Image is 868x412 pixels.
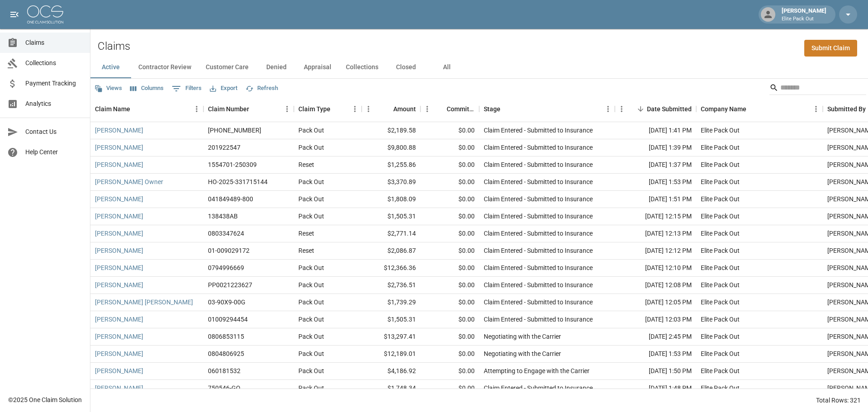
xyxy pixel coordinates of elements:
div: [DATE] 12:13 PM [615,225,696,242]
button: Views [92,81,124,95]
div: [DATE] 1:39 PM [615,139,696,156]
div: Elite Pack Out [701,349,740,358]
div: 0806853115 [208,332,244,341]
a: [PERSON_NAME] [95,229,143,238]
div: Committed Amount [447,96,475,122]
div: [DATE] 2:45 PM [615,328,696,346]
div: 0803347624 [208,229,244,238]
div: Elite Pack Out [701,246,740,255]
button: Customer Care [198,57,256,78]
div: Elite Pack Out [701,280,740,289]
div: Date Submitted [615,96,696,122]
div: 01-009029172 [208,246,250,255]
div: Claim Entered - Submitted to Insurance [484,194,593,204]
div: $0.00 [420,139,479,156]
button: Menu [348,102,362,116]
p: Elite Pack Out [782,15,826,23]
div: 060181532 [208,366,241,375]
div: [DATE] 12:12 PM [615,242,696,260]
div: [PERSON_NAME] [778,6,830,23]
div: Attempting to Engage with the Carrier [484,366,590,375]
div: Pack Out [298,366,324,375]
div: © 2025 One Claim Solution [8,395,82,404]
span: Analytics [25,99,83,109]
div: 0804806925 [208,349,244,358]
div: Total Rows: 321 [816,396,861,405]
div: $1,748.34 [362,380,420,397]
button: Active [90,57,131,78]
div: Date Submitted [647,96,692,122]
div: 01009294454 [208,315,248,324]
div: [DATE] 12:15 PM [615,208,696,225]
div: Pack Out [298,263,324,272]
div: Claim Entered - Submitted to Insurance [484,177,593,186]
button: Sort [330,103,343,115]
div: Pack Out [298,126,324,135]
div: Pack Out [298,349,324,358]
div: Elite Pack Out [701,384,740,393]
div: 03-90X9-00G [208,298,245,307]
button: Sort [434,103,447,115]
button: Sort [634,103,647,115]
div: Claim Entered - Submitted to Insurance [484,229,593,238]
a: [PERSON_NAME] [95,332,143,341]
div: $12,366.36 [362,260,420,277]
div: dynamic tabs [90,57,868,78]
div: Company Name [701,96,746,122]
div: Claim Entered - Submitted to Insurance [484,298,593,307]
div: $0.00 [420,277,479,294]
div: $2,086.87 [362,242,420,260]
div: Claim Name [95,96,130,122]
div: $1,808.09 [362,191,420,208]
div: Stage [479,96,615,122]
button: Menu [809,102,823,116]
div: Pack Out [298,143,324,152]
div: [DATE] 12:03 PM [615,311,696,328]
div: Claim Entered - Submitted to Insurance [484,315,593,324]
div: $0.00 [420,208,479,225]
button: Select columns [128,81,166,95]
button: Menu [190,102,203,116]
div: Committed Amount [420,96,479,122]
div: [DATE] 1:37 PM [615,156,696,174]
div: Stage [484,96,500,122]
a: [PERSON_NAME] [95,280,143,289]
div: [DATE] 1:51 PM [615,191,696,208]
div: [DATE] 1:53 PM [615,174,696,191]
a: [PERSON_NAME] [95,315,143,324]
a: [PERSON_NAME] [95,246,143,255]
a: [PERSON_NAME] [95,143,143,152]
div: $0.00 [420,311,479,328]
div: $12,189.01 [362,346,420,363]
a: [PERSON_NAME] [95,263,143,272]
div: [DATE] 1:50 PM [615,363,696,380]
button: Menu [601,102,615,116]
button: Contractor Review [131,57,198,78]
button: Show filters [170,81,204,96]
div: $0.00 [420,191,479,208]
button: Sort [746,103,759,115]
div: $2,771.14 [362,225,420,242]
div: Claim Name [90,96,203,122]
div: $3,370.89 [362,174,420,191]
div: $0.00 [420,363,479,380]
div: Pack Out [298,298,324,307]
a: [PERSON_NAME] [95,194,143,204]
div: Claim Entered - Submitted to Insurance [484,212,593,221]
button: Sort [249,103,262,115]
div: Elite Pack Out [701,366,740,375]
div: Claim Entered - Submitted to Insurance [484,280,593,289]
div: Pack Out [298,384,324,393]
div: $0.00 [420,380,479,397]
a: [PERSON_NAME] Owner [95,177,163,186]
div: Pack Out [298,194,324,204]
a: [PERSON_NAME] [95,384,143,393]
div: $9,800.88 [362,139,420,156]
div: Negotiating with the Carrier [484,349,561,358]
div: $0.00 [420,294,479,311]
div: Pack Out [298,177,324,186]
div: [DATE] 12:08 PM [615,277,696,294]
div: Submitted By [827,96,866,122]
span: Contact Us [25,127,83,137]
div: PP0021223627 [208,280,252,289]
